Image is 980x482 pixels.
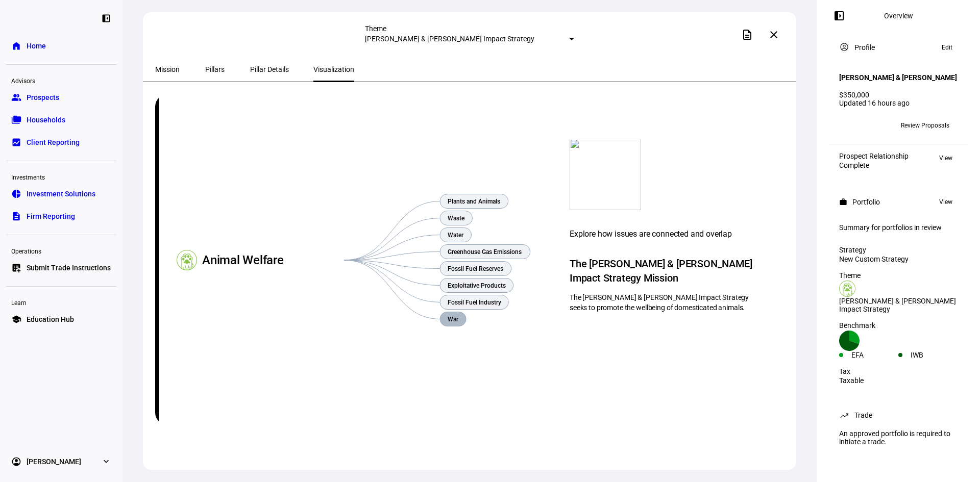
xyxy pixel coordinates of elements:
mat-icon: left_panel_open [833,10,845,22]
span: [PERSON_NAME] [27,456,81,467]
eth-mat-symbol: home [11,41,21,51]
button: View [934,152,958,164]
text: War [448,316,459,323]
eth-mat-symbol: school [11,314,21,324]
span: Firm Reporting [27,211,75,221]
span: Visualization [313,66,354,73]
span: Submit Trade Instructions [27,263,111,273]
div: [PERSON_NAME] & [PERSON_NAME] Impact Strategy [839,297,958,313]
eth-mat-symbol: list_alt_add [11,263,21,273]
text: Water [448,232,464,239]
div: Summary for portfolios in review [839,223,958,232]
eth-panel-overview-card-header: Portfolio [839,196,958,208]
eth-mat-symbol: left_panel_close [101,13,111,23]
mat-icon: trending_up [839,410,849,420]
div: EFA [851,351,898,359]
a: bid_landscapeClient Reporting [6,132,116,153]
span: View [939,196,952,208]
button: Edit [937,41,958,54]
a: homeHome [6,36,116,56]
div: $350,000 [839,91,958,99]
eth-mat-symbol: expand_more [101,456,111,467]
div: Explore how issues are connected and overlap [570,228,763,240]
text: Plants and Animals [448,198,500,205]
span: Edit [942,41,952,54]
mat-icon: work [839,198,847,206]
a: folder_copyHouseholds [6,110,116,130]
span: Prospects [27,92,59,103]
div: Investments [6,169,116,184]
div: Tax [839,367,958,375]
div: Operations [6,243,116,258]
div: Theme [365,24,574,33]
span: Client Reporting [27,137,80,147]
a: groupProspects [6,87,116,108]
span: Households [27,115,65,125]
span: Pillars [205,66,225,73]
button: View [934,196,958,208]
a: descriptionFirm Reporting [6,206,116,226]
eth-panel-overview-card-header: Profile [839,41,958,54]
div: Theme [839,271,958,280]
div: Portfolio [852,198,880,206]
div: Animal Welfare [202,94,344,426]
div: Taxable [839,376,958,385]
button: Review Proposals [893,117,958,134]
mat-select-trigger: [PERSON_NAME] & [PERSON_NAME] Impact Strategy [365,35,534,43]
div: Updated 16 hours ago [839,99,958,107]
text: Exploitative Products [448,282,506,289]
div: Learn [6,295,116,309]
eth-panel-overview-card-header: Trade [839,409,958,421]
eth-mat-symbol: bid_landscape [11,137,21,147]
mat-icon: close [768,29,780,41]
span: Home [27,41,46,51]
div: Advisors [6,73,116,87]
text: Waste [448,215,465,222]
div: The [PERSON_NAME] & [PERSON_NAME] Impact Strategy seeks to promote the wellbeing of domesticated ... [570,292,763,313]
eth-mat-symbol: pie_chart [11,189,21,199]
span: View [939,152,952,164]
mat-icon: description [741,29,753,41]
eth-mat-symbol: group [11,92,21,103]
img: values.svg [570,139,641,210]
text: Fossil Fuel Reserves [448,265,503,272]
div: Benchmark [839,321,958,329]
text: Fossil Fuel Industry [448,299,501,306]
div: Prospect Relationship [839,152,909,160]
span: Education Hub [27,314,74,324]
text: Greenhouse Gas Emissions [448,248,522,256]
div: Profile [854,43,875,52]
span: Review Proposals [901,117,949,134]
a: pie_chartInvestment Solutions [6,184,116,204]
div: IWB [911,351,958,359]
eth-mat-symbol: description [11,211,21,221]
span: Mission [155,66,180,73]
h4: [PERSON_NAME] & [PERSON_NAME] [839,73,957,82]
div: Strategy [839,246,958,254]
span: BS [859,122,867,129]
h2: The [PERSON_NAME] & [PERSON_NAME] Impact Strategy Mission [570,257,763,285]
img: animalWelfare.colored.svg [839,281,855,297]
div: New Custom Strategy [839,255,958,263]
eth-mat-symbol: folder_copy [11,115,21,125]
span: Investment Solutions [27,189,95,199]
mat-icon: account_circle [839,42,849,52]
div: Complete [839,161,909,169]
div: An approved portfolio is required to initiate a trade. [833,425,964,450]
div: Trade [854,411,872,419]
eth-mat-symbol: account_circle [11,456,21,467]
div: Overview [884,12,913,20]
span: Pillar Details [250,66,289,73]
